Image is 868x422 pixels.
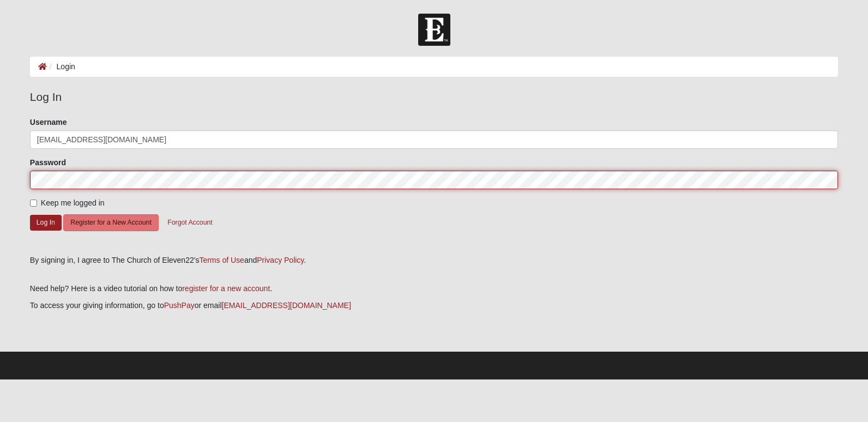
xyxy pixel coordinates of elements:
a: PushPay [164,301,195,310]
button: Register for a New Account [63,214,158,231]
p: Need help? Here is a video tutorial on how to . [30,283,838,294]
p: To access your giving information, go to or email [30,300,838,311]
label: Password [30,157,66,168]
li: Login [47,61,75,73]
input: Keep me logged in [30,200,37,207]
span: Keep me logged in [41,198,105,207]
label: Username [30,117,67,128]
button: Forgot Account [160,214,219,231]
img: Church of Eleven22 Logo [418,14,450,46]
div: By signing in, I agree to The Church of Eleven22's and . [30,255,838,266]
button: Log In [30,215,62,231]
legend: Log In [30,88,838,106]
a: Terms of Use [199,256,244,264]
a: register for a new account [182,284,270,293]
a: [EMAIL_ADDRESS][DOMAIN_NAME] [222,301,351,310]
a: Privacy Policy [257,256,304,264]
